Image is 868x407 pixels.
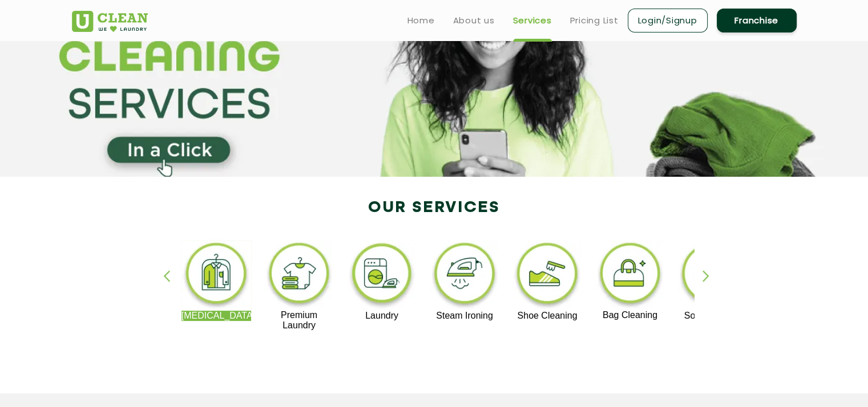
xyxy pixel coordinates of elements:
[717,9,797,32] a: Franchise
[347,311,417,321] p: Laundry
[628,9,708,32] a: Login/Signup
[513,14,552,27] a: Services
[677,311,748,321] p: Sofa Cleaning
[430,240,500,311] img: steam_ironing_11zon.webp
[677,240,748,311] img: sofa_cleaning_11zon.webp
[264,310,334,331] p: Premium Laundry
[512,311,583,321] p: Shoe Cleaning
[347,240,417,311] img: laundry_cleaning_11zon.webp
[453,14,495,27] a: About us
[181,311,252,321] p: [MEDICAL_DATA]
[72,11,148,32] img: UClean Laundry and Dry Cleaning
[570,14,619,27] a: Pricing List
[181,240,252,311] img: dry_cleaning_11zon.webp
[595,240,665,310] img: bag_cleaning_11zon.webp
[264,240,334,310] img: premium_laundry_cleaning_11zon.webp
[595,310,665,320] p: Bag Cleaning
[430,311,500,321] p: Steam Ironing
[512,240,583,311] img: shoe_cleaning_11zon.webp
[407,14,435,27] a: Home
